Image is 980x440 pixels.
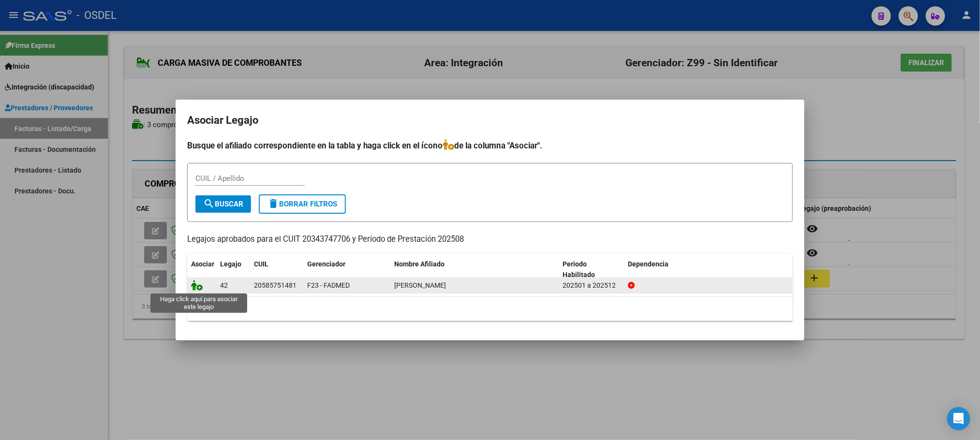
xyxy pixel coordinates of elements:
h4: Busque el afiliado correspondiente en la tabla y haga click en el ícono de la columna "Asociar". [187,139,793,152]
button: Borrar Filtros [259,194,346,214]
datatable-header-cell: Nombre Afiliado [390,254,559,286]
div: 20585751481 [254,280,297,291]
datatable-header-cell: Gerenciador [303,254,390,286]
p: Legajos aprobados para el CUIT 20343747706 y Período de Prestación 202508 [187,234,793,246]
span: ROLON THIAGO GAEL [394,281,446,289]
div: 1 registros [187,297,793,321]
span: 42 [220,281,228,289]
span: Gerenciador [307,260,345,268]
mat-icon: search [203,198,215,209]
div: 202501 a 202512 [563,280,620,291]
span: F23 - FADMED [307,281,350,289]
span: Asociar [191,260,214,268]
datatable-header-cell: CUIL [250,254,303,286]
span: Buscar [203,200,243,208]
div: Open Intercom Messenger [947,407,970,430]
button: Buscar [195,195,251,213]
mat-icon: delete [267,198,279,209]
datatable-header-cell: Periodo Habilitado [559,254,624,286]
span: CUIL [254,260,268,268]
h2: Asociar Legajo [187,111,793,130]
datatable-header-cell: Legajo [216,254,250,286]
datatable-header-cell: Dependencia [624,254,792,286]
span: Nombre Afiliado [394,260,445,268]
datatable-header-cell: Asociar [187,254,216,286]
span: Legajo [220,260,241,268]
span: Periodo Habilitado [563,260,595,279]
span: Borrar Filtros [267,200,337,208]
span: Dependencia [628,260,668,268]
